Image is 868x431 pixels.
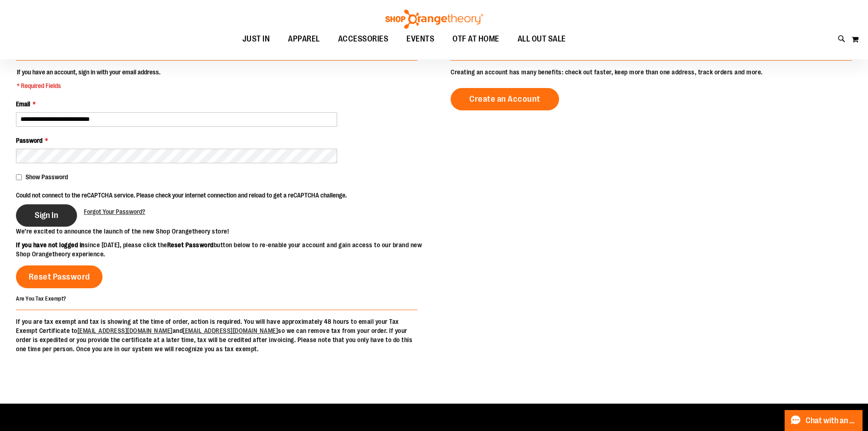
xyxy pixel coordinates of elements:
a: Reset Password [16,265,103,288]
strong: If you have not logged in [16,241,85,249]
span: Forgot Your Password? [84,208,145,215]
p: We’re excited to announce the launch of the new Shop Orangetheory store! [16,227,434,236]
img: Shop Orangetheory [384,10,484,29]
a: [EMAIL_ADDRESS][DOMAIN_NAME] [77,327,173,334]
span: Create an Account [469,94,540,104]
span: OTF AT HOME [452,29,499,49]
a: Forgot Your Password? [84,207,145,216]
span: ALL OUT SALE [518,29,566,49]
p: since [DATE], please click the button below to re-enable your account and gain access to our bran... [16,240,434,259]
strong: Reset Password [167,241,214,249]
legend: If you have an account, sign in with your email address. [16,68,161,90]
span: Password [16,137,42,144]
span: ACCESSORIES [338,29,389,49]
button: Chat with an Expert [785,410,863,431]
span: EVENTS [406,29,434,49]
span: Sign In [35,210,58,220]
a: Create an Account [451,88,559,110]
span: * Required Fields [17,81,160,90]
span: APPAREL [288,29,320,49]
span: JUST IN [242,29,270,49]
span: Email [16,100,30,108]
a: [EMAIL_ADDRESS][DOMAIN_NAME] [183,327,278,334]
p: If you are tax exempt and tax is showing at the time of order, action is required. You will have ... [16,317,417,353]
span: Show Password [26,173,68,181]
span: Chat with an Expert [806,416,857,425]
strong: Are You Tax Exempt? [16,296,67,302]
button: Sign In [16,204,77,227]
span: Reset Password [29,272,90,282]
div: Could not connect to the reCAPTCHA service. Please check your internet connection and reload to g... [16,191,417,200]
p: Creating an account has many benefits: check out faster, keep more than one address, track orders... [451,68,852,77]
